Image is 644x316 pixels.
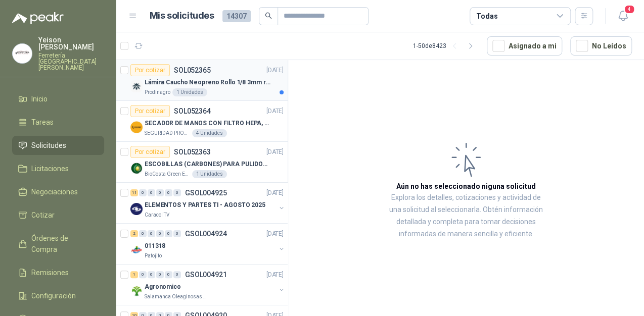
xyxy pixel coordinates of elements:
span: Inicio [31,93,48,104]
div: 0 [148,271,155,278]
div: Por cotizar [130,105,170,117]
span: Solicitudes [31,140,66,151]
p: Explora los detalles, cotizaciones y actividad de una solicitud al seleccionarla. Obtén informaci... [389,192,543,240]
div: 0 [165,230,172,237]
p: SOL052364 [174,108,211,115]
div: 0 [156,271,164,278]
p: Salamanca Oleaginosas SAS [145,293,208,301]
p: [DATE] [266,188,284,198]
a: Inicio [12,89,104,109]
p: Ferretería [GEOGRAPHIC_DATA][PERSON_NAME] [38,52,104,71]
div: 0 [165,271,172,278]
h1: Mis solicitudes [150,9,214,23]
div: 1 [130,271,138,278]
div: Todas [476,11,497,22]
div: 0 [173,189,181,196]
img: Company Logo [130,162,143,174]
div: 4 Unidades [192,129,227,137]
button: No Leídos [570,36,632,56]
span: 4 [624,5,635,14]
p: BioCosta Green Energy S.A.S [145,170,190,178]
p: [DATE] [266,270,284,280]
p: Lámina Caucho Neopreno Rollo 1/8 3mm rollo x 10M [145,78,270,87]
div: 0 [173,230,181,237]
p: Prodinagro [145,88,170,96]
p: ELEMENTOS Y PARTES TI - AGOSTO 2025 [145,200,265,210]
div: 11 [130,189,138,196]
img: Company Logo [130,80,143,92]
button: 4 [614,7,632,25]
img: Company Logo [130,121,143,133]
p: Yeison [PERSON_NAME] [38,36,104,50]
a: Órdenes de Compra [12,229,104,259]
img: Company Logo [130,244,143,256]
p: [DATE] [266,229,284,239]
div: 2 [130,230,138,237]
span: Licitaciones [31,163,69,174]
img: Company Logo [130,203,143,215]
span: Tareas [31,117,54,128]
div: Por cotizar [130,64,170,76]
img: Company Logo [13,44,32,63]
div: 0 [165,189,172,196]
a: Licitaciones [12,159,104,178]
a: 2 0 0 0 0 0 GSOL004924[DATE] Company Logo011318Patojito [130,228,286,260]
div: 1 - 50 de 8423 [413,38,479,54]
p: Caracol TV [145,211,169,219]
img: Logo peakr [12,12,64,24]
p: GSOL004925 [185,189,227,196]
a: Configuración [12,286,104,305]
a: Por cotizarSOL052363[DATE] Company LogoESCOBILLAS (CARBONES) PARA PULIDORA DEWALTBioCosta Green E... [116,142,288,183]
button: Asignado a mi [487,36,562,56]
div: 0 [156,189,164,196]
a: Solicitudes [12,136,104,155]
p: SOL052363 [174,148,211,155]
div: 0 [156,230,164,237]
div: 0 [139,271,147,278]
span: Configuración [31,290,76,301]
p: Agronomico [145,282,181,292]
p: [DATE] [266,147,284,157]
p: [DATE] [266,107,284,116]
a: Tareas [12,113,104,132]
div: 0 [148,189,155,196]
div: 0 [139,230,147,237]
img: Company Logo [130,285,143,297]
a: Cotizar [12,205,104,225]
p: GSOL004921 [185,271,227,278]
div: 0 [173,271,181,278]
span: search [265,12,272,19]
a: 1 0 0 0 0 0 GSOL004921[DATE] Company LogoAgronomicoSalamanca Oleaginosas SAS [130,269,286,301]
span: Remisiones [31,267,69,278]
a: Por cotizarSOL052365[DATE] Company LogoLámina Caucho Neopreno Rollo 1/8 3mm rollo x 10MProdinagro... [116,60,288,101]
span: Órdenes de Compra [31,233,95,255]
a: Por cotizarSOL052364[DATE] Company LogoSECADOR DE MANOS CON FILTRO HEPA, SECADO RAPIDOSEGURIDAD P... [116,101,288,142]
p: ESCOBILLAS (CARBONES) PARA PULIDORA DEWALT [145,160,270,169]
a: 11 0 0 0 0 0 GSOL004925[DATE] Company LogoELEMENTOS Y PARTES TI - AGOSTO 2025Caracol TV [130,187,286,219]
h3: Aún no has seleccionado niguna solicitud [396,181,536,192]
p: SOL052365 [174,67,211,74]
a: Remisiones [12,263,104,282]
span: Negociaciones [31,186,78,197]
p: Patojito [145,252,162,260]
p: [DATE] [266,66,284,75]
div: 0 [139,189,147,196]
p: SECADOR DE MANOS CON FILTRO HEPA, SECADO RAPIDO [145,119,270,128]
div: Por cotizar [130,146,170,158]
span: Cotizar [31,209,55,221]
p: 011318 [145,241,165,251]
div: 1 Unidades [192,170,227,178]
a: Negociaciones [12,182,104,201]
div: 1 Unidades [172,88,207,96]
span: 14307 [222,10,251,22]
p: SEGURIDAD PROVISER LTDA [145,129,190,137]
p: GSOL004924 [185,230,227,237]
div: 0 [148,230,155,237]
